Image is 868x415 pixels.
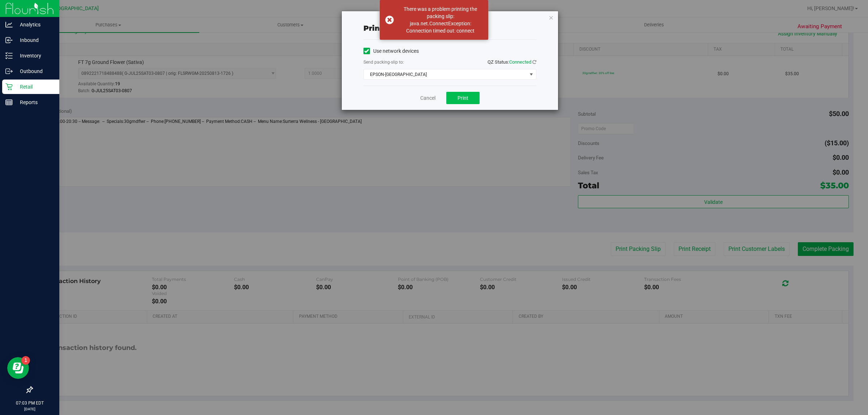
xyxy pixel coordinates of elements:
a: Cancel [420,94,435,102]
div: There was a problem printing the packing slip: java.net.ConnectException: Connection timed out: c... [398,5,483,34]
inline-svg: Retail [5,83,13,90]
p: Outbound [13,67,56,76]
inline-svg: Inbound [5,37,13,44]
label: Send packing-slip to: [363,59,404,65]
inline-svg: Outbound [5,68,13,75]
p: [DATE] [3,406,56,412]
span: Print packing-slip [363,24,435,33]
span: EPSON-[GEOGRAPHIC_DATA] [364,69,527,80]
iframe: Resource center [7,357,29,379]
inline-svg: Inventory [5,52,13,59]
span: Print [458,95,468,101]
p: Inbound [13,36,56,44]
p: Retail [13,82,56,91]
span: QZ Status: [488,59,536,65]
p: Inventory [13,51,56,60]
inline-svg: Reports [5,99,13,106]
p: Reports [13,98,56,107]
iframe: Resource center unread badge [21,356,30,365]
p: 07:03 PM EDT [3,400,56,406]
span: Connected [509,59,531,65]
p: Analytics [13,20,56,29]
inline-svg: Analytics [5,21,13,28]
label: Use network devices [363,47,419,55]
button: Print [446,92,480,104]
span: select [527,69,536,80]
